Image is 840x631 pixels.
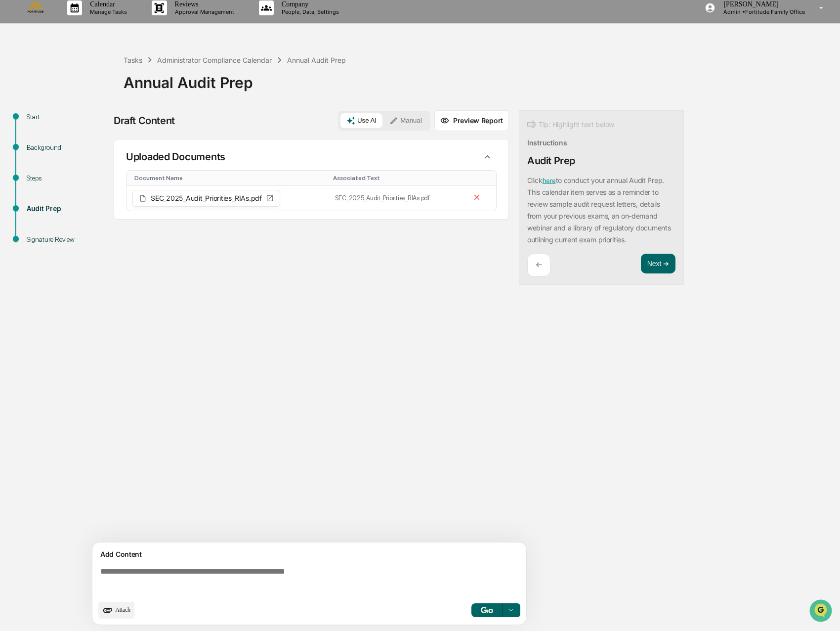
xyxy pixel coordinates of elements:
[434,110,509,131] button: Preview Report
[10,76,28,93] img: 1746055101610-c473b297-6a78-478c-a979-82029cc54cd1
[24,1,47,14] img: logo
[124,66,835,91] div: Annual Audit Prep
[98,602,134,619] button: upload document
[527,176,664,184] p: ​Click to conduct your annual Audit Prep.
[82,8,132,15] p: Manage Tasks
[20,194,62,204] span: Data Lookup
[10,21,180,37] p: How can we help?
[10,195,18,203] div: 🔎
[715,8,805,15] p: Admin • Fortitude Family Office
[383,113,428,128] button: Manual
[157,56,272,64] div: Administrator Compliance Calendar
[10,177,18,184] div: 🖐️
[333,175,461,181] div: Toggle SortBy
[20,135,28,143] img: 1746055101610-c473b297-6a78-478c-a979-82029cc54cd1
[470,191,484,206] button: Remove file
[274,0,344,8] p: Company
[82,176,123,185] span: Attestations
[329,186,464,211] td: SEC_2025_Audit_Priorities_RIAs.pdf
[115,606,130,614] span: Attach
[153,108,180,120] button: See all
[167,8,239,15] p: Approval Management
[641,254,675,273] button: Next ➔
[527,155,575,167] div: Audit Prep
[167,0,239,8] p: Reviews
[126,151,225,163] p: Uploaded Documents
[82,0,132,8] p: Calendar
[21,76,39,93] img: 8933085812038_c878075ebb4cc5468115_72.jpg
[27,173,108,183] div: Steps
[27,234,108,245] div: Signature Review
[481,607,493,613] img: Go
[124,56,142,64] div: Tasks
[340,113,382,128] button: Use AI
[527,188,671,244] p: This calendar item serves as a reminder to review sample audit request letters, details from your...
[6,190,66,208] a: 🔎Data Lookup
[44,76,162,86] div: Start new chat
[27,142,108,153] div: Background
[70,218,120,226] a: Powered byPylon
[134,175,325,181] div: Toggle SortBy
[10,125,26,141] img: Jack Rasmussen
[72,177,80,184] div: 🗄️
[87,135,108,142] span: [DATE]
[151,195,262,202] span: SEC_2025_Audit_Priorities_RIAs.pdf
[287,56,346,64] div: Annual Audit Prep
[527,119,614,131] div: Tip: Highlight text below
[527,138,567,147] div: Instructions
[98,219,120,226] span: Pylon
[471,603,503,617] button: Go
[31,135,80,142] span: [PERSON_NAME]
[6,172,68,189] a: 🖐️Preclearance
[715,0,805,8] p: [PERSON_NAME]
[274,8,344,15] p: People, Data, Settings
[114,115,175,127] div: Draft Content
[82,135,85,142] span: •
[20,176,64,185] span: Preclearance
[168,79,180,90] button: Start new chat
[27,204,108,214] div: Audit Prep
[44,86,136,93] div: We're available if you need us!
[543,177,556,184] a: here
[98,548,520,560] div: Add Content
[27,112,108,122] div: Start
[10,110,66,118] div: Past conversations
[68,172,126,189] a: 🗄️Attestations
[536,260,542,270] p: ←
[808,598,835,625] iframe: Open customer support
